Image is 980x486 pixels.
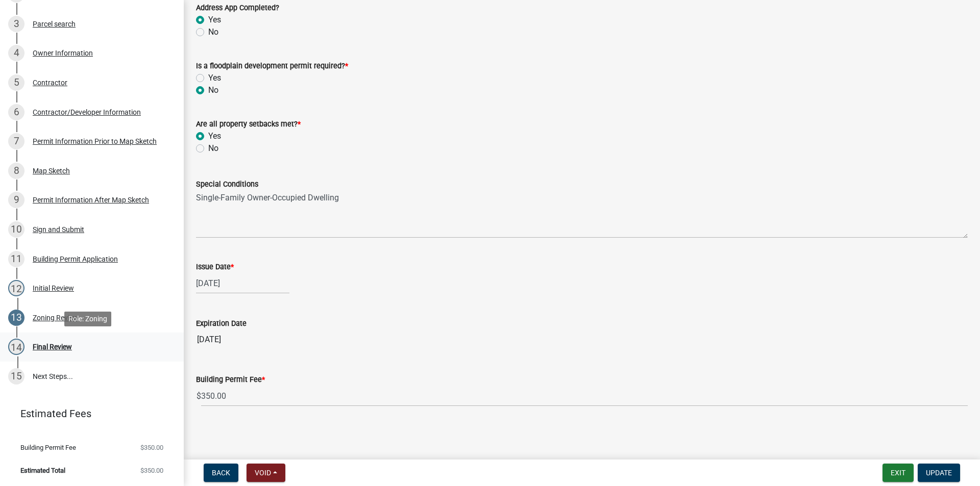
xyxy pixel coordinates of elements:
div: Parcel search [33,20,76,28]
label: Yes [208,130,221,142]
button: Exit [883,464,914,482]
span: Building Permit Fee [20,444,76,451]
span: Estimated Total [20,467,65,474]
div: 12 [8,280,24,296]
span: $ [196,386,202,406]
div: Final Review [33,343,72,350]
label: Special Conditions [196,181,258,188]
label: Address App Completed? [196,5,279,12]
label: Expiration Date [196,320,247,327]
div: Map Sketch [33,167,70,174]
div: Permit Information After Map Sketch [33,196,149,203]
div: 7 [8,133,24,149]
label: Issue Date [196,264,234,271]
span: Back [212,469,230,477]
span: $350.00 [140,444,163,451]
span: $350.00 [140,467,163,474]
label: Are all property setbacks met? [196,121,301,128]
button: Update [918,464,960,482]
div: 5 [8,74,24,91]
div: Permit Information Prior to Map Sketch [33,138,157,145]
div: 3 [8,16,24,32]
div: Zoning Review [33,314,79,321]
div: 13 [8,310,24,326]
label: No [208,142,218,155]
span: Void [255,469,271,477]
div: 15 [8,368,24,385]
button: Back [204,464,238,482]
div: Sign and Submit [33,226,84,233]
label: Is a floodplain development permit required? [196,63,348,70]
label: No [208,84,218,96]
span: Update [926,469,952,477]
label: Yes [208,14,221,26]
div: Initial Review [33,285,74,292]
div: 14 [8,339,24,355]
div: Contractor [33,79,67,86]
div: 10 [8,221,24,238]
button: Void [247,464,285,482]
div: Role: Zoning [64,312,111,326]
div: 4 [8,45,24,61]
div: 9 [8,192,24,208]
div: Owner Information [33,49,93,57]
div: 6 [8,104,24,120]
label: Yes [208,72,221,84]
div: Building Permit Application [33,255,118,263]
div: 8 [8,163,24,179]
label: Building Permit Fee [196,376,265,383]
div: Contractor/Developer Information [33,109,141,116]
label: No [208,26,218,38]
input: mm/dd/yyyy [196,273,289,294]
a: Estimated Fees [8,403,167,424]
div: 11 [8,251,24,267]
